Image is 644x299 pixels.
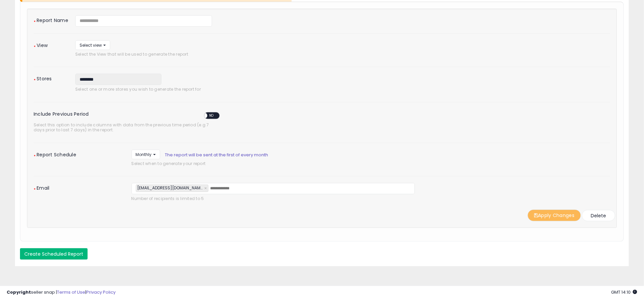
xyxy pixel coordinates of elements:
button: Create Scheduled Report [20,248,88,260]
span: The report will be sent at the first of every month [160,150,559,158]
span: ★ [34,78,36,81]
label: Email [29,183,127,190]
span: Select view [80,42,102,48]
span: Select the View that will be used to generate the report [75,52,408,57]
label: Stores [29,74,70,81]
a: Terms of Use [57,289,85,295]
a: × [204,185,208,192]
span: 2025-09-7 14:10 GMT [611,289,637,295]
div: seller snap | | [7,289,116,296]
label: Report Schedule [29,150,127,157]
label: Include Previous Period [34,109,226,121]
strong: Copyright [7,289,31,295]
span: Monthly [136,152,152,157]
span: ★ [34,187,36,190]
button: Select view [75,40,110,50]
span: Number of recipients is limited to 5 [132,196,415,201]
a: Privacy Policy [86,289,116,295]
span: Select this option to include columns with data from the previous time period (e.g 7 days prior t... [34,122,219,133]
span: ★ [34,45,36,48]
span: ★ [34,154,36,157]
span: NO [207,113,217,118]
span: Select one or more stores you wish to generate the report for [75,87,354,92]
span: [EMAIL_ADDRESS][DOMAIN_NAME] [136,185,203,191]
button: Delete [582,210,615,221]
label: Report Name [29,15,70,22]
span: Select when to generate your report [132,161,610,166]
span: ★ [34,20,36,23]
label: View [29,40,70,47]
button: Apply Changes [528,210,581,221]
button: Monthly [132,150,160,159]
